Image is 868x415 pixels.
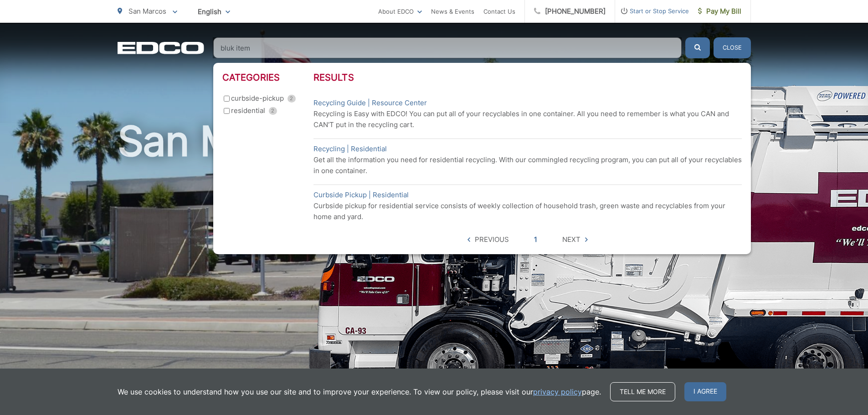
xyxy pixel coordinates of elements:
[118,118,751,407] h1: San Marcos
[684,382,726,401] span: I agree
[313,108,742,130] p: Recycling is Easy with EDCO! You can put all of your recyclables in one container. All you need t...
[313,97,427,108] a: Recycling Guide | Resource Center
[698,6,741,17] span: Pay My Bill
[213,37,682,58] input: Search
[534,234,537,245] a: 1
[118,41,204,54] a: EDCD logo. Return to the homepage.
[231,93,284,104] span: curbside-pickup
[224,96,230,102] input: curbside-pickup 2
[714,37,751,58] button: Close
[231,105,265,116] span: residential
[562,234,580,245] span: Next
[313,200,742,222] p: Curbside pickup for residential service consists of weekly collection of household trash, green w...
[685,37,710,58] button: Submit the search query.
[313,190,409,200] a: Curbside Pickup | Residential
[431,6,474,17] a: News & Events
[378,6,422,17] a: About EDCO
[222,72,313,83] h3: Categories
[288,95,296,102] span: 2
[475,234,509,245] span: Previous
[118,386,601,397] p: We use cookies to understand how you use our site and to improve your experience. To view our pol...
[313,143,387,154] a: Recycling | Residential
[610,382,675,401] a: Tell me more
[483,6,515,17] a: Contact Us
[313,154,742,176] p: Get all the information you need for residential recycling. With our commingled recycling program...
[269,107,277,115] span: 2
[128,7,166,15] span: San Marcos
[191,4,237,20] span: English
[533,386,582,397] a: privacy policy
[313,72,742,83] h3: Results
[224,108,230,114] input: residential 2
